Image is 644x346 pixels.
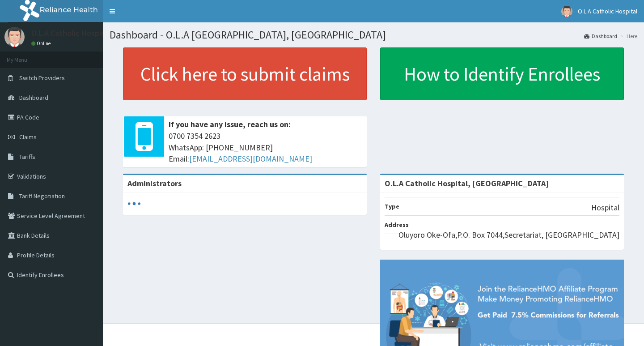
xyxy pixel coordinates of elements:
a: [EMAIL_ADDRESS][DOMAIN_NAME] [189,154,312,164]
b: Address [385,221,409,229]
a: Click here to submit claims [123,47,367,100]
p: Oluyoro Oke-Ofa,P.O. Box 7044,Secretariat, [GEOGRAPHIC_DATA] [398,229,619,241]
a: Online [31,40,53,47]
span: Tariff Negotiation [19,192,65,200]
b: Type [385,202,399,210]
p: O.L.A Catholic Hospital [31,29,111,37]
span: Dashboard [19,94,48,102]
span: Switch Providers [19,74,65,82]
b: Administrators [127,178,182,188]
span: Claims [19,133,37,141]
img: User Image [561,6,572,17]
b: If you have any issue, reach us on: [169,119,291,129]
li: Here [618,32,637,40]
p: Hospital [591,202,619,214]
strong: O.L.A Catholic Hospital, [GEOGRAPHIC_DATA] [385,178,549,188]
span: Tariffs [19,153,35,161]
span: O.L.A Catholic Hospital [578,7,637,15]
a: Dashboard [584,32,617,40]
span: 0700 7354 2623 WhatsApp: [PHONE_NUMBER] Email: [169,130,362,165]
h1: Dashboard - O.L.A [GEOGRAPHIC_DATA], [GEOGRAPHIC_DATA] [110,29,637,41]
a: How to Identify Enrollees [380,47,624,100]
img: User Image [4,27,25,47]
svg: audio-loading [127,197,141,210]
